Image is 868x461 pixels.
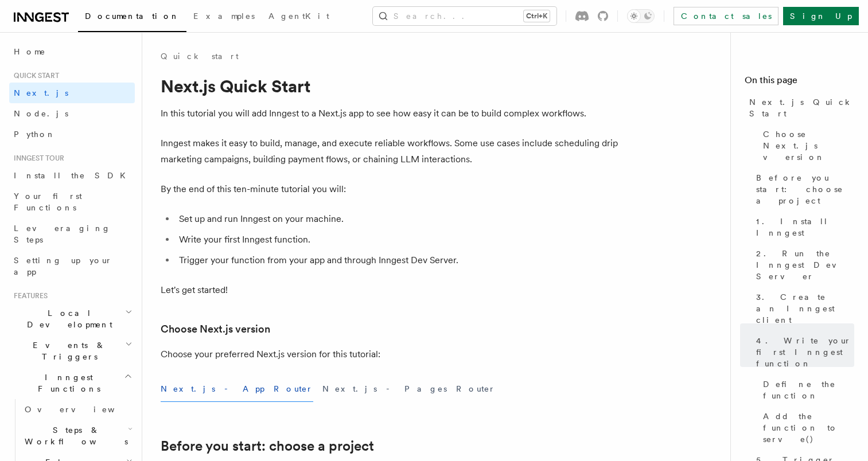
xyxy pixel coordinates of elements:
span: Quick start [9,71,59,80]
a: Choose Next.js version [758,124,854,167]
a: Examples [186,3,262,31]
span: Steps & Workflows [20,424,128,447]
a: Before you start: choose a project [752,167,854,211]
a: Your first Functions [9,186,135,218]
li: Trigger your function from your app and through Inngest Dev Server. [176,252,620,268]
span: Next.js [14,88,68,97]
span: Inngest Functions [9,372,124,394]
span: Your first Functions [14,192,82,212]
a: 4. Write your first Inngest function [752,330,854,374]
a: Install the SDK [9,165,135,186]
span: Add the function to serve() [763,411,854,445]
span: Setting up your app [14,256,112,276]
span: Inngest tour [9,154,64,163]
a: Overview [20,399,135,420]
a: Sign Up [783,7,859,25]
a: 1. Install Inngest [752,211,854,243]
span: Python [14,130,56,139]
span: Events & Triggers [9,339,125,362]
p: By the end of this ten-minute tutorial you will: [161,181,620,197]
a: Choose Next.js version [161,321,270,337]
span: AgentKit [268,11,329,21]
span: Features [9,291,48,300]
span: Examples [193,11,255,21]
p: Let's get started! [161,282,620,298]
button: Inngest Functions [9,367,135,399]
p: In this tutorial you will add Inngest to a Next.js app to see how easy it can be to build complex... [161,106,620,122]
a: Quick start [161,50,239,62]
a: 3. Create an Inngest client [752,287,854,330]
p: Choose your preferred Next.js version for this tutorial: [161,346,620,362]
button: Search...Ctrl+K [373,7,556,25]
p: Inngest makes it easy to build, manage, and execute reliable workflows. Some use cases include sc... [161,135,620,167]
a: Before you start: choose a project [161,438,374,454]
span: Install the SDK [14,171,133,180]
span: 2. Run the Inngest Dev Server [756,248,854,282]
span: Before you start: choose a project [756,172,854,206]
button: Toggle dark mode [627,9,655,23]
button: Events & Triggers [9,335,135,367]
a: Leveraging Steps [9,218,135,250]
a: Home [9,41,135,62]
span: 1. Install Inngest [756,216,854,239]
a: Next.js [9,83,135,103]
span: Define the function [763,378,854,401]
span: Home [14,46,46,57]
span: Leveraging Steps [14,224,111,244]
button: Steps & Workflows [20,420,135,452]
span: Choose Next.js version [763,128,854,163]
kbd: Ctrl+K [524,10,550,22]
a: Documentation [78,3,186,32]
button: Next.js - App Router [161,376,313,402]
a: Add the function to serve() [758,406,854,450]
button: Local Development [9,303,135,335]
h1: Next.js Quick Start [161,76,620,96]
a: 2. Run the Inngest Dev Server [752,243,854,287]
span: Documentation [85,11,180,21]
button: Next.js - Pages Router [322,376,496,402]
a: Next.js Quick Start [745,92,854,124]
a: Setting up your app [9,250,135,282]
li: Set up and run Inngest on your machine. [176,211,620,227]
h4: On this page [745,73,854,92]
a: AgentKit [262,3,336,31]
a: Contact sales [674,7,779,25]
a: Define the function [758,374,854,406]
a: Node.js [9,103,135,124]
a: Python [9,124,135,144]
span: Next.js Quick Start [749,96,854,119]
span: 4. Write your first Inngest function [756,335,854,369]
li: Write your first Inngest function. [176,232,620,248]
span: 3. Create an Inngest client [756,291,854,326]
span: Local Development [9,307,125,330]
span: Overview [25,405,143,414]
span: Node.js [14,109,68,118]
